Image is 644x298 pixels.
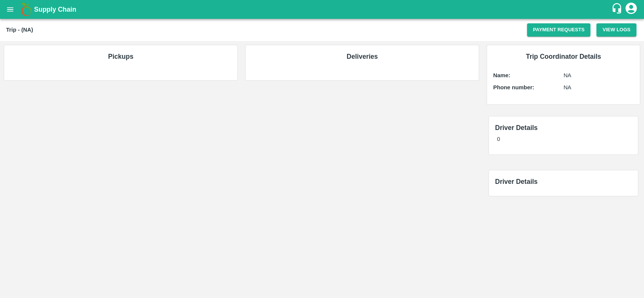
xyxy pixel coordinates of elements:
[495,133,632,145] div: 0
[564,83,634,92] p: NA
[493,84,534,90] b: Phone number:
[495,178,538,185] span: Driver Details
[564,71,634,79] p: NA
[624,2,638,17] div: account of current user
[611,3,624,16] div: customer-support
[493,72,510,78] b: Name:
[34,6,76,13] b: Supply Chain
[19,2,34,17] img: logo
[495,124,538,131] span: Driver Details
[252,51,473,62] h6: Deliveries
[6,27,33,33] b: Trip - (NA)
[2,1,19,18] button: open drawer
[34,4,611,15] a: Supply Chain
[596,23,636,37] button: View Logs
[10,51,231,62] h6: Pickups
[527,23,591,37] button: Payment Requests
[493,51,634,62] h6: Trip Coordinator Details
